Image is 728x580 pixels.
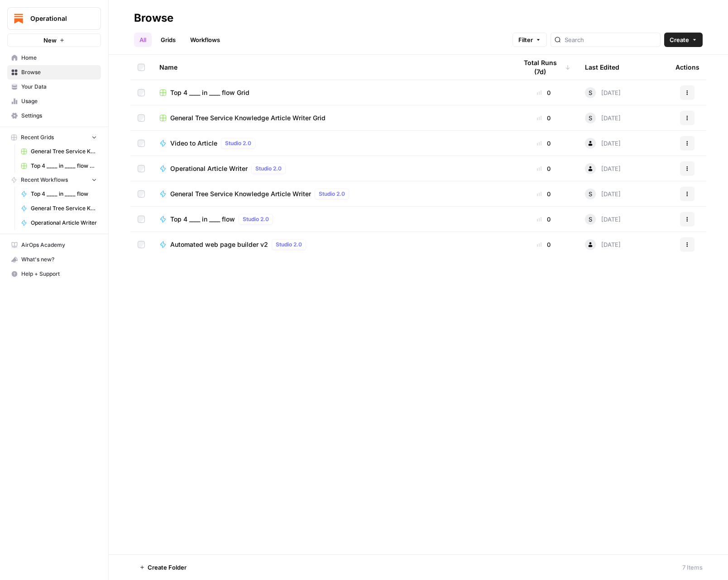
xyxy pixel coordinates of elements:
button: New [7,33,101,47]
button: Create Folder [134,560,192,575]
a: Usage [7,94,101,108]
button: Workspace: Operational [7,7,101,30]
span: S [589,113,592,123]
div: 7 Items [682,563,703,572]
a: Grids [155,33,181,47]
span: Operational [30,14,85,23]
div: Name [159,55,503,80]
div: 0 [517,88,570,97]
div: [DATE] [585,87,621,98]
input: Search [565,35,656,44]
span: S [589,215,592,224]
div: Actions [675,55,699,80]
div: [DATE] [585,214,621,225]
a: General Tree Service Knowledge Article Writer Grid [17,144,101,159]
span: Top 4 ____ in ____ flow Grid [170,88,249,97]
span: AirOps Academy [21,241,97,249]
span: Create [670,35,689,44]
a: Your Data [7,80,101,94]
a: Top 4 ____ in ____ flow Grid [159,88,503,97]
span: Operational Article Writer [170,164,248,173]
span: General Tree Service Knowledge Article Writer Grid [170,113,326,123]
span: Filter [518,35,533,44]
a: General Tree Service Knowledge Article Writer [17,201,101,216]
span: Top 4 ____ in ____ flow Grid [31,162,97,170]
span: Settings [21,112,97,120]
span: Studio 2.0 [243,215,269,223]
a: Operational Article Writer [17,216,101,230]
span: Home [21,54,97,62]
a: Automated web page builder v2Studio 2.0 [159,239,503,250]
div: 0 [517,113,570,123]
button: Recent Grids [7,131,101,144]
a: Browse [7,65,101,80]
span: Top 4 ____ in ____ flow [31,190,97,198]
div: What's new? [8,253,101,266]
div: Last Edited [585,55,619,80]
span: Studio 2.0 [276,240,302,249]
span: New [43,36,57,45]
span: Usage [21,97,97,105]
div: 0 [517,164,570,173]
button: Recent Workflows [7,173,101,187]
div: [DATE] [585,113,621,123]
span: Recent Grids [21,133,54,141]
span: Video to Article [170,139,217,148]
span: General Tree Service Knowledge Article Writer [170,189,311,198]
span: Top 4 ____ in ____ flow [170,215,235,224]
a: Video to ArticleStudio 2.0 [159,138,503,149]
span: Help + Support [21,270,97,278]
div: [DATE] [585,189,621,199]
span: General Tree Service Knowledge Article Writer [31,204,97,212]
a: General Tree Service Knowledge Article WriterStudio 2.0 [159,189,503,199]
a: AirOps Academy [7,238,101,252]
span: S [589,189,592,198]
a: Top 4 ____ in ____ flowStudio 2.0 [159,214,503,225]
span: Create Folder [148,563,187,572]
div: [DATE] [585,163,621,174]
a: Home [7,51,101,65]
img: Operational Logo [10,10,27,27]
button: Help + Support [7,267,101,281]
a: Workflows [185,33,225,47]
a: Top 4 ____ in ____ flow Grid [17,159,101,173]
div: Total Runs (7d) [517,55,570,80]
span: Studio 2.0 [319,190,345,198]
span: Studio 2.0 [225,139,251,147]
div: [DATE] [585,138,621,149]
button: Filter [512,33,547,47]
span: Automated web page builder v2 [170,240,268,249]
button: Create [664,33,703,47]
a: Top 4 ____ in ____ flow [17,187,101,201]
div: 0 [517,215,570,224]
div: 0 [517,139,570,148]
div: 0 [517,240,570,249]
span: S [589,88,592,97]
span: Studio 2.0 [255,165,282,173]
span: Browse [21,68,97,76]
div: Browse [134,11,173,25]
span: Recent Workflows [21,176,68,184]
a: Operational Article WriterStudio 2.0 [159,163,503,174]
span: Operational Article Writer [31,219,97,227]
div: 0 [517,189,570,198]
div: [DATE] [585,239,621,250]
button: What's new? [7,252,101,267]
a: General Tree Service Knowledge Article Writer Grid [159,113,503,123]
a: All [134,33,152,47]
span: General Tree Service Knowledge Article Writer Grid [31,147,97,156]
span: Your Data [21,83,97,91]
a: Settings [7,108,101,123]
